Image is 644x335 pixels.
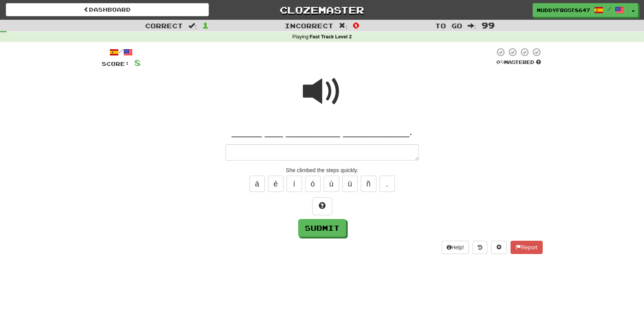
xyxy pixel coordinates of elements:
[268,176,284,192] button: é
[249,176,265,192] button: á
[482,21,495,30] span: 99
[298,219,346,237] button: Submit
[607,6,611,12] span: /
[285,22,333,29] span: Incorrect
[6,3,209,16] a: Dashboard
[312,197,332,215] button: Hint!
[102,60,130,67] span: Score:
[468,22,476,29] span: :
[188,22,197,29] span: :
[353,21,359,30] span: 0
[533,3,629,17] a: MuddyFrost8647 /
[202,21,209,30] span: 1
[102,166,543,174] div: She climbed the steps quickly.
[435,22,462,29] span: To go
[379,176,395,192] button: .
[496,59,504,65] span: 0 %
[473,241,487,254] button: Round history (alt+y)
[134,58,141,67] span: 8
[305,176,321,192] button: ó
[102,47,141,57] div: /
[102,124,543,138] div: _____ ___ _________ ___________.
[537,7,590,14] span: MuddyFrost8647
[310,34,352,40] strong: Fast Track Level 2
[442,241,469,254] button: Help!
[324,176,339,192] button: ú
[287,176,302,192] button: í
[511,241,542,254] button: Report
[495,59,543,66] div: Mastered
[342,176,358,192] button: ü
[361,176,376,192] button: ñ
[339,22,347,29] span: :
[220,3,424,17] a: Clozemaster
[145,22,183,29] span: Correct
